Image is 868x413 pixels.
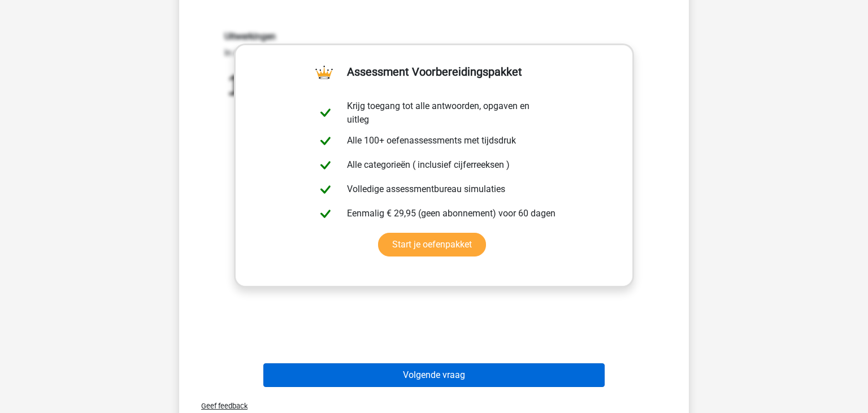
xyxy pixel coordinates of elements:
[192,402,248,410] span: Geef feedback
[224,31,644,42] h6: Uitwerkingen
[227,69,258,101] tspan: 17
[216,31,652,165] div: In deze reeks vind je steeds het volgende getal door het voorgaande getal +25 te doen.
[378,233,486,257] a: Start je oefenpakket
[263,363,605,387] button: Volgende vraag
